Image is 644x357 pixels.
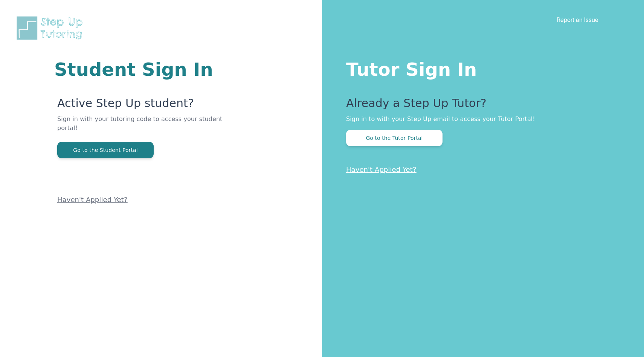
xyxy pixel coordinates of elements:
[57,115,232,142] p: Sign in with your tutoring code to access your student portal!
[15,15,87,41] img: Step Up Tutoring horizontal logo
[54,60,232,78] h1: Student Sign In
[346,130,443,146] button: Go to the Tutor Portal
[346,165,417,173] a: Haven't Applied Yet?
[346,57,614,78] h1: Tutor Sign In
[57,196,128,204] a: Haven't Applied Yet?
[346,134,443,141] a: Go to the Tutor Portal
[557,16,598,23] a: Report an Issue
[346,115,614,124] p: Sign in to with your Step Up email to access your Tutor Portal!
[57,97,232,115] p: Active Step Up student?
[57,142,154,158] button: Go to the Student Portal
[57,146,154,153] a: Go to the Student Portal
[346,97,614,115] p: Already a Step Up Tutor?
